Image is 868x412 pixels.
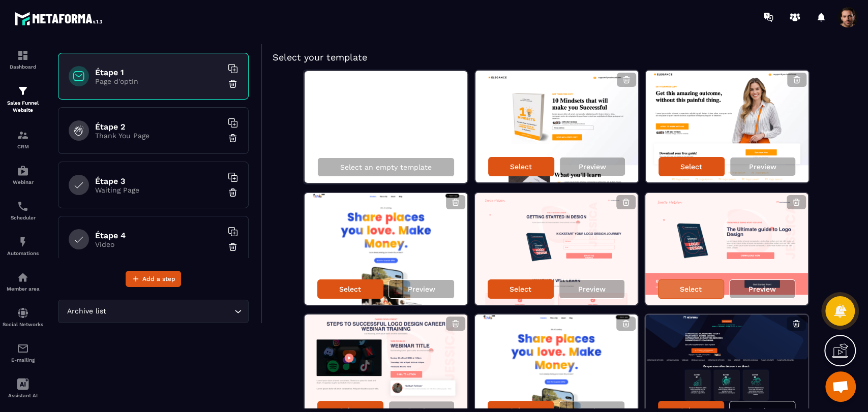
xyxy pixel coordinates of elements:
[95,186,222,194] p: Waiting Page
[17,271,29,283] img: automations
[3,250,43,256] p: Automations
[65,306,108,317] span: Archive list
[3,228,43,264] a: automationsautomationsAutomations
[680,163,702,171] p: Select
[14,9,106,28] img: logo
[3,64,43,70] p: Dashboard
[95,176,222,186] h6: Étape 3
[510,163,532,171] p: Select
[3,335,43,370] a: emailemailE-mailing
[475,71,638,182] img: image
[305,193,467,305] img: image
[3,299,43,335] a: social-networksocial-networkSocial Networks
[95,240,222,248] p: Video
[579,163,606,171] p: Preview
[17,200,29,212] img: scheduler
[340,163,432,171] p: Select an empty template
[3,193,43,228] a: schedulerschedulerScheduler
[17,85,29,97] img: formation
[95,132,222,140] p: Thank You Page
[749,285,776,293] p: Preview
[95,122,222,132] h6: Étape 2
[17,236,29,248] img: automations
[17,129,29,141] img: formation
[3,215,43,220] p: Scheduler
[17,307,29,319] img: social-network
[3,357,43,363] p: E-mailing
[578,285,606,293] p: Preview
[17,165,29,177] img: automations
[3,121,43,157] a: formationformationCRM
[339,285,361,293] p: Select
[3,322,43,327] p: Social Networks
[108,306,232,317] input: Search for option
[17,49,29,61] img: formation
[273,50,837,65] h5: Select your template
[646,71,809,182] img: image
[3,370,43,406] a: Assistant AI
[95,77,222,85] p: Page d'optin
[3,100,43,114] p: Sales Funnel Website
[95,231,222,240] h6: Étape 4
[510,285,531,293] p: Select
[58,300,249,323] div: Search for option
[3,264,43,299] a: automationsautomationsMember area
[475,193,638,305] img: image
[3,157,43,193] a: automationsautomationsWebinar
[228,242,238,252] img: trash
[126,271,181,287] button: Add a step
[3,286,43,292] p: Member area
[3,179,43,185] p: Webinar
[95,68,222,77] h6: Étape 1
[228,133,238,143] img: trash
[825,371,856,402] div: Mở cuộc trò chuyện
[749,163,776,171] p: Preview
[3,42,43,77] a: formationformationDashboard
[3,144,43,149] p: CRM
[408,285,435,293] p: Preview
[228,187,238,198] img: trash
[228,79,238,89] img: trash
[3,393,43,398] p: Assistant AI
[645,193,808,305] img: image
[3,77,43,121] a: formationformationSales Funnel Website
[680,285,702,293] p: Select
[17,342,29,355] img: email
[142,274,175,284] span: Add a step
